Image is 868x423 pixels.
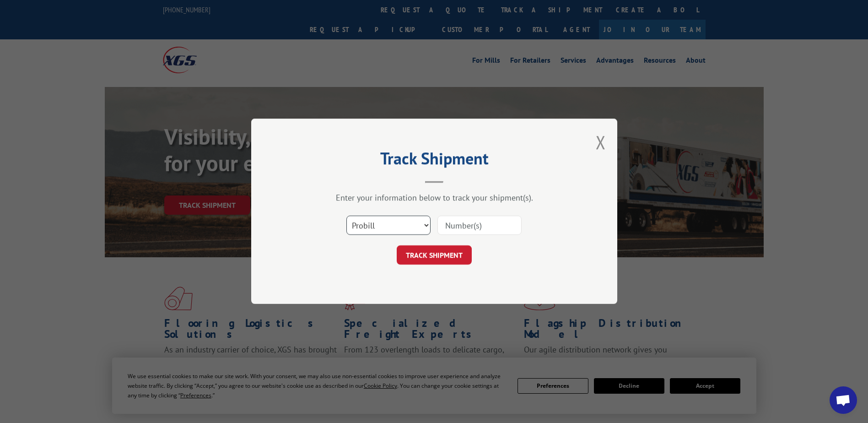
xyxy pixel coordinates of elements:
h2: Track Shipment [297,152,571,169]
button: Close modal [596,130,606,154]
div: Enter your information below to track your shipment(s). [297,193,571,203]
input: Number(s) [437,216,522,235]
button: TRACK SHIPMENT [397,246,472,265]
div: Open chat [830,386,857,414]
